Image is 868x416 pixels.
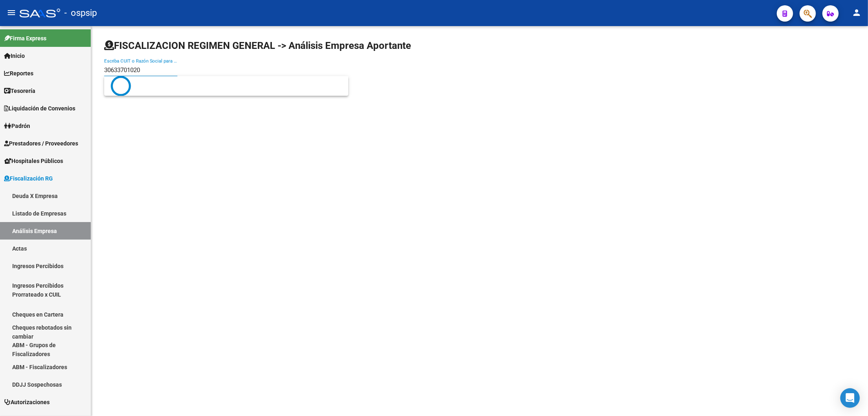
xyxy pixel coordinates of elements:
[4,398,50,407] span: Autorizaciones
[4,104,75,113] span: Liquidación de Convenios
[7,8,16,18] mat-icon: menu
[4,121,30,130] span: Padrón
[4,139,78,148] span: Prestadores / Proveedores
[4,86,35,95] span: Tesorería
[4,174,53,183] span: Fiscalización RG
[840,388,860,408] div: Open Intercom Messenger
[852,8,861,18] mat-icon: person
[64,4,97,22] span: - ospsip
[104,39,411,52] h1: FISCALIZACION REGIMEN GENERAL -> Análisis Empresa Aportante
[4,156,63,165] span: Hospitales Públicos
[4,51,25,60] span: Inicio
[4,34,46,43] span: Firma Express
[4,69,33,78] span: Reportes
